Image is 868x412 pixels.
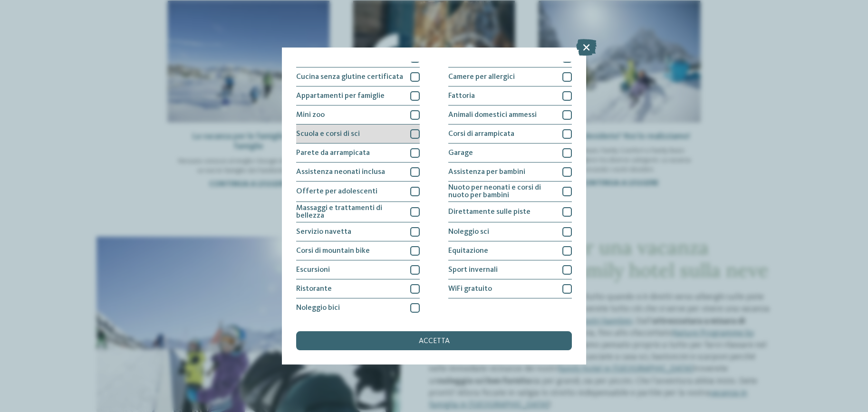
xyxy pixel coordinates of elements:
span: Offerte per adolescenti [296,188,377,195]
span: Fattoria [448,92,475,100]
span: Corsi di mountain bike [296,247,370,255]
span: Direttamente sulle piste [448,208,530,216]
span: Nuoto per neonati e corsi di nuoto per bambini [448,184,555,199]
span: Servizio navetta [296,228,351,236]
span: accetta [419,337,450,345]
span: Camere per allergici [448,73,515,81]
span: Escursioni [296,266,330,274]
span: Mini zoo [296,111,325,119]
span: Animali domestici ammessi [448,111,537,119]
span: Parete da arrampicata [296,149,370,157]
span: Noleggio sci [448,228,489,236]
span: WiFi gratuito [448,285,492,293]
span: Garage [448,149,473,157]
span: Equitazione [448,247,488,255]
span: Ristorante [296,285,332,293]
span: Assistenza per bambini [448,168,525,176]
span: Scuola e corsi di sci [296,130,360,138]
span: Massaggi e trattamenti di bellezza [296,204,403,220]
span: Sport invernali [448,266,498,274]
span: Cucina senza glutine certificata [296,73,403,81]
span: Assistenza neonati inclusa [296,168,385,176]
span: Corsi di arrampicata [448,130,514,138]
span: Appartamenti per famiglie [296,92,385,100]
span: Noleggio bici [296,304,340,312]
